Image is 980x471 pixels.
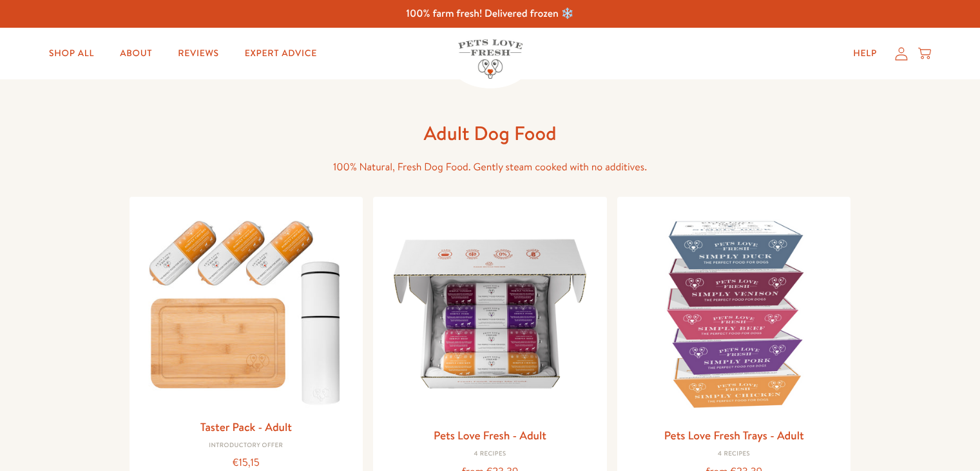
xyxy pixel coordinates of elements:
img: Taster Pack - Adult [140,207,353,412]
img: Pets Love Fresh - Adult [383,207,597,421]
a: Expert Advice [235,41,327,66]
a: Help [843,41,887,66]
div: 4 Recipes [628,450,841,458]
a: Pets Love Fresh - Adult [434,427,546,443]
div: Introductory Offer [140,442,353,450]
img: Pets Love Fresh Trays - Adult [628,207,841,421]
div: 4 Recipes [383,450,597,458]
span: 100% Natural, Fresh Dog Food. Gently steam cooked with no additives. [333,160,647,174]
a: Taster Pack - Adult [200,419,292,435]
a: Reviews [168,41,229,66]
a: Shop All [39,41,104,66]
a: About [110,41,162,66]
a: Pets Love Fresh Trays - Adult [664,427,804,443]
h1: Adult Dog Food [284,121,697,146]
img: Pets Love Fresh [458,39,523,79]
